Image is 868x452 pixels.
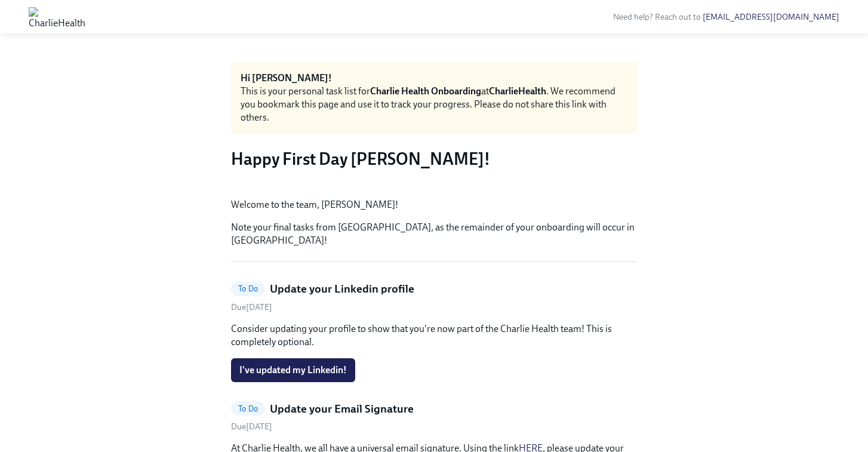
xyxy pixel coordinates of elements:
[231,404,265,413] span: To Do
[231,401,637,433] a: To DoUpdate your Email SignatureDue[DATE]
[241,72,332,84] strong: Hi [PERSON_NAME]!
[231,198,637,211] p: Welcome to the team, [PERSON_NAME]!
[370,85,481,97] strong: Charlie Health Onboarding
[241,85,627,124] div: This is your personal task list for at . We recommend you bookmark this page and use it to track ...
[231,284,265,293] span: To Do
[270,401,414,417] h5: Update your Email Signature
[231,302,272,312] span: Saturday, October 11th 2025, 9:00 am
[231,221,637,247] p: Note your final tasks from [GEOGRAPHIC_DATA], as the remainder of your onboarding will occur in [...
[231,358,355,382] button: I've updated my Linkedin!
[703,12,839,22] a: [EMAIL_ADDRESS][DOMAIN_NAME]
[231,422,272,432] span: Saturday, October 11th 2025, 9:00 am
[613,12,839,22] span: Need help? Reach out to
[231,281,637,313] a: To DoUpdate your Linkedin profileDue[DATE]
[239,364,347,376] span: I've updated my Linkedin!
[29,7,85,26] img: CharlieHealth
[270,281,414,297] h5: Update your Linkedin profile
[489,85,546,97] strong: CharlieHealth
[231,322,637,349] p: Consider updating your profile to show that you're now part of the Charlie Health team! This is c...
[231,148,637,170] h3: Happy First Day [PERSON_NAME]!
